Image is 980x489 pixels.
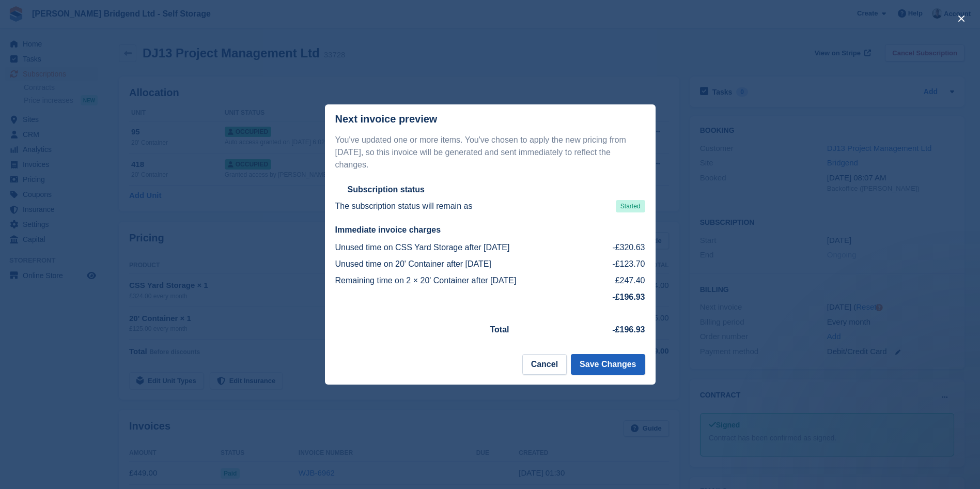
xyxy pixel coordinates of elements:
span: Started [616,200,645,212]
strong: Total [490,325,509,334]
h2: Immediate invoice charges [335,225,645,235]
td: Remaining time on 2 × 20' Container after [DATE] [335,272,598,289]
td: -£320.63 [598,239,645,256]
strong: -£196.93 [612,293,645,301]
td: Unused time on CSS Yard Storage after [DATE] [335,239,598,256]
td: £247.40 [598,272,645,289]
td: Unused time on 20' Container after [DATE] [335,256,598,272]
td: -£123.70 [598,256,645,272]
button: close [953,10,970,27]
p: The subscription status will remain as [335,200,473,212]
h2: Subscription status [348,185,425,195]
button: Save Changes [571,354,645,375]
button: Cancel [522,354,567,375]
p: Next invoice preview [335,113,438,125]
p: You've updated one or more items. You've chosen to apply the new pricing from [DATE], so this inv... [335,134,645,171]
strong: -£196.93 [612,325,645,334]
